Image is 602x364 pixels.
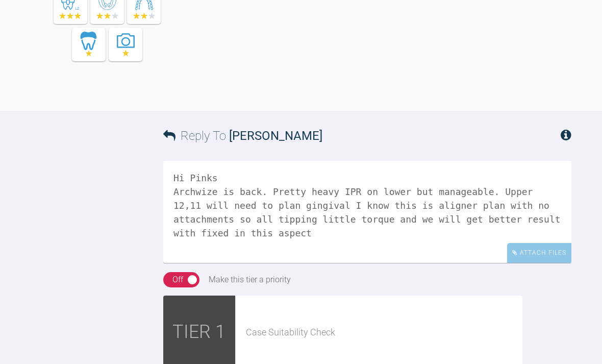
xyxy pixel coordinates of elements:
[229,129,322,143] span: [PERSON_NAME]
[246,325,522,340] div: Case Suitability Check
[172,273,183,286] div: Off
[163,161,571,263] textarea: Hi Pinks Archwize is back. Pretty heavy IPR on lower but manageable. Upper 12,11 will need to pla...
[507,243,571,263] div: Attach Files
[172,318,225,347] span: TIER 1
[209,273,291,286] div: Make this tier a priority
[163,126,322,145] h3: Reply To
